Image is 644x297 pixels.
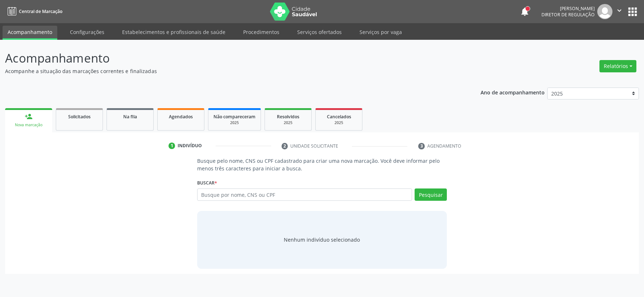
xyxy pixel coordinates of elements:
a: Central de Marcação [5,5,62,17]
div: 2025 [321,120,357,126]
a: Procedimentos [238,26,284,38]
div: [PERSON_NAME] [541,5,595,12]
button:  [612,4,626,19]
button: notifications [520,7,530,17]
div: Nenhum indivíduo selecionado [284,236,360,243]
i:  [615,7,623,14]
a: Acompanhamento [3,26,57,40]
input: Busque por nome, CNS ou CPF [197,188,412,201]
div: 2025 [213,120,255,126]
button: Relatórios [599,60,636,72]
span: Agendados [169,114,193,120]
a: Configurações [65,26,109,38]
label: Buscar [197,177,217,188]
p: Busque pelo nome, CNS ou CPF cadastrado para criar uma nova marcação. Você deve informar pelo men... [197,157,447,172]
p: Acompanhamento [5,49,449,67]
button: apps [626,5,639,18]
a: Serviços ofertados [292,26,347,38]
span: Central de Marcação [19,8,62,14]
a: Serviços por vaga [354,26,407,38]
span: Resolvidos [277,114,299,120]
span: Cancelados [327,114,351,120]
a: Estabelecimentos e profissionais de saúde [117,26,230,38]
div: 1 [169,143,175,149]
p: Acompanhe a situação das marcações correntes e finalizadas [5,67,449,75]
span: Solicitados [68,114,91,120]
img: img [597,4,612,19]
p: Ano de acompanhamento [481,88,545,97]
div: 2025 [270,120,306,126]
span: Diretor de regulação [541,12,595,18]
button: Pesquisar [415,188,447,201]
div: Indivíduo [178,143,202,149]
span: Não compareceram [213,114,255,120]
div: Nova marcação [10,122,47,128]
span: Na fila [123,114,137,120]
div: person_add [25,113,33,120]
